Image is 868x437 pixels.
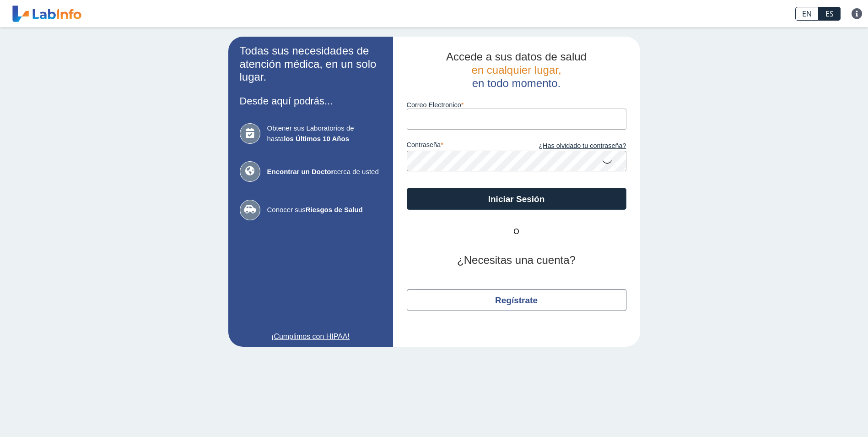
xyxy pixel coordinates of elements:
[306,206,363,213] b: Riesgos de Salud
[284,135,349,142] b: los Últimos 10 Años
[240,95,382,107] h3: Desde aquí podrás...
[517,141,626,151] a: ¿Has olvidado tu contraseña?
[407,289,626,311] button: Regístrate
[407,141,517,151] label: contraseña
[795,7,819,21] a: EN
[240,44,382,84] h2: Todas sus necesidades de atención médica, en un solo lugar.
[446,50,587,63] span: Accede a sus datos de salud
[267,123,382,144] span: Obtener sus Laboratorios de hasta
[407,188,626,210] button: Iniciar Sesión
[267,205,382,215] span: Conocer sus
[471,64,561,76] span: en cualquier lugar,
[407,101,626,109] label: Correo Electronico
[819,7,841,21] a: ES
[267,167,382,177] span: cerca de usted
[489,226,544,237] span: O
[240,331,382,342] a: ¡Cumplimos con HIPAA!
[407,254,626,267] h2: ¿Necesitas una cuenta?
[472,77,561,89] span: en todo momento.
[267,168,334,175] b: Encontrar un Doctor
